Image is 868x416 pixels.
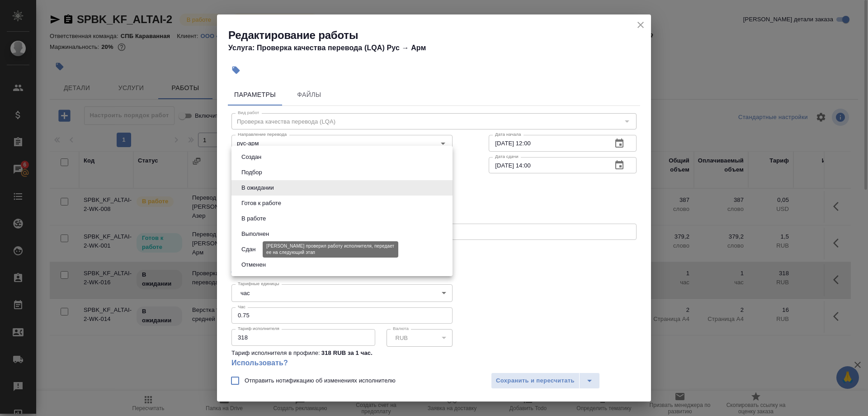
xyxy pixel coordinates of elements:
button: Выполнен [239,229,272,239]
button: В ожидании [239,183,277,193]
button: В работе [239,214,269,224]
button: Готов к работе [239,198,284,208]
button: Подбор [239,167,265,177]
button: Создан [239,152,264,162]
button: Сдан [239,244,258,254]
button: Отменен [239,260,269,270]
